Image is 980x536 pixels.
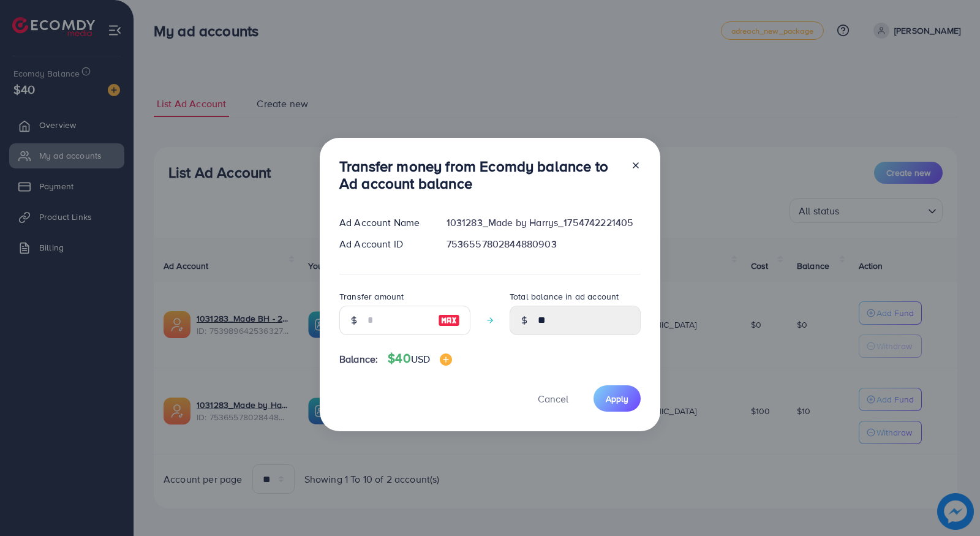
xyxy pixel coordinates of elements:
[437,237,650,251] div: 7536557802844880903
[522,385,584,412] button: Cancel
[606,393,628,405] span: Apply
[330,216,437,230] div: Ad Account Name
[437,216,650,230] div: 1031283_Made by Harrys_1754742221405
[538,392,568,406] span: Cancel
[594,385,641,412] button: Apply
[510,290,619,303] label: Total balance in ad account
[438,313,460,328] img: image
[339,352,378,366] span: Balance:
[411,352,430,366] span: USD
[339,157,621,193] h3: Transfer money from Ecomdy balance to Ad account balance
[440,353,452,366] img: image
[339,290,404,303] label: Transfer amount
[388,351,452,366] h4: $40
[330,237,437,251] div: Ad Account ID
